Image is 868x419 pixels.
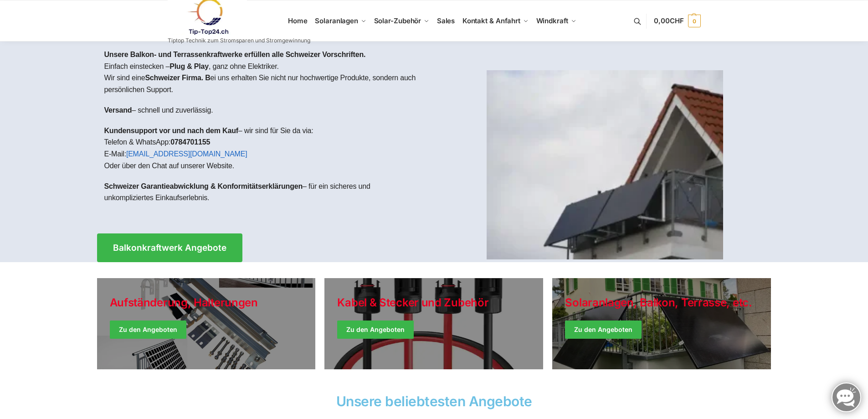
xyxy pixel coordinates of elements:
span: Windkraft [536,16,568,25]
span: 0 [688,15,701,27]
h2: Unsere beliebtesten Angebote [97,394,771,408]
a: Winter Jackets [552,278,771,369]
a: [EMAIL_ADDRESS][DOMAIN_NAME] [126,150,247,158]
strong: Unsere Balkon- und Terrassenkraftwerke erfüllen alle Schweizer Vorschriften. [104,51,366,58]
strong: Schweizer Firma. B [145,74,210,82]
img: Home 1 [487,70,723,259]
p: – für ein sicheres und unkompliziertes Einkaufserlebnis. [104,181,427,204]
a: 0,00CHF 0 [654,7,700,35]
a: Holiday Style [97,278,316,369]
a: Solaranlagen [311,0,370,41]
span: CHF [670,16,684,25]
a: Balkonkraftwerk Angebote [97,233,242,262]
strong: Versand [104,106,132,114]
p: Wir sind eine ei uns erhalten Sie nicht nur hochwertige Produkte, sondern auch persönlichen Support. [104,72,427,95]
span: Sales [437,16,455,25]
strong: 0784701155 [170,138,210,146]
span: Solar-Zubehör [374,16,421,25]
span: 0,00 [654,16,683,25]
span: Solaranlagen [315,16,358,25]
a: Kontakt & Anfahrt [458,0,532,41]
p: – wir sind für Sie da via: Telefon & WhatsApp: E-Mail: Oder über den Chat auf unserer Website. [104,125,427,171]
p: – schnell und zuverlässig. [104,104,427,116]
p: Tiptop Technik zum Stromsparen und Stromgewinnung [168,38,310,43]
strong: Schweizer Garantieabwicklung & Konformitätserklärungen [104,182,303,190]
a: Solar-Zubehör [370,0,433,41]
span: Balkonkraftwerk Angebote [113,243,226,252]
div: Einfach einstecken – , ganz ohne Elektriker. [97,41,434,220]
strong: Plug & Play [169,62,209,70]
strong: Kundensupport vor und nach dem Kauf [104,127,238,134]
a: Holiday Style [324,278,543,369]
a: Windkraft [532,0,580,41]
span: Kontakt & Anfahrt [462,16,520,25]
a: Sales [433,0,458,41]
